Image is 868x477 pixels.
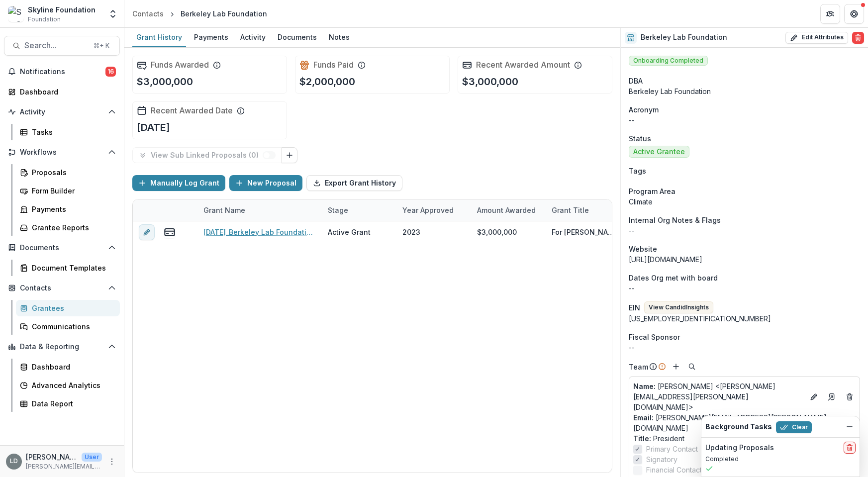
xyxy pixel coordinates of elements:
[151,60,209,70] h2: Funds Awarded
[646,465,702,475] span: Financial Contact
[852,32,864,44] button: Delete
[633,381,804,412] p: [PERSON_NAME] <[PERSON_NAME][EMAIL_ADDRESS][PERSON_NAME][DOMAIN_NAME]>
[92,40,111,51] div: ⌘ + K
[106,456,118,468] button: More
[4,84,120,100] a: Dashboard
[396,205,460,215] div: Year approved
[132,8,164,19] div: Contacts
[476,60,570,70] h2: Recent Awarded Amount
[4,64,120,80] button: Notifications16
[299,74,355,89] p: $2,000,000
[20,148,104,157] span: Workflows
[32,204,112,214] div: Payments
[820,4,840,24] button: Partners
[105,67,116,77] span: 16
[629,115,860,125] p: --
[28,15,61,24] span: Foundation
[705,455,856,464] p: Completed
[16,395,120,412] a: Data Report
[396,199,471,221] div: Year approved
[229,175,302,191] button: New Proposal
[139,224,155,240] button: edit
[546,205,595,215] div: Grant Title
[633,148,685,156] span: Active Grantee
[471,205,542,215] div: Amount Awarded
[8,6,24,22] img: Skyline Foundation
[824,389,840,405] a: Go to contact
[32,321,112,332] div: Communications
[20,244,104,252] span: Documents
[402,227,420,237] div: 2023
[16,318,120,335] a: Communications
[274,28,321,47] a: Documents
[236,28,270,47] a: Activity
[32,398,112,409] div: Data Report
[20,284,104,292] span: Contacts
[4,104,120,120] button: Open Activity
[629,255,702,264] a: [URL][DOMAIN_NAME]
[705,444,774,452] h2: Updating Proposals
[26,462,102,471] p: [PERSON_NAME][EMAIL_ADDRESS][DOMAIN_NAME]
[629,283,860,293] p: --
[646,444,698,454] span: Primary Contact
[128,6,168,21] a: Contacts
[776,421,812,433] button: Clear
[236,30,270,44] div: Activity
[82,453,102,462] p: User
[32,167,112,178] div: Proposals
[644,301,713,313] button: View CandidInsights
[203,227,316,237] a: [DATE]_Berkeley Lab Foundation_3000000
[190,28,232,47] a: Payments
[4,240,120,256] button: Open Documents
[4,144,120,160] button: Open Workflows
[16,124,120,140] a: Tasks
[322,205,354,215] div: Stage
[4,36,120,56] button: Search...
[16,300,120,316] a: Grantees
[32,186,112,196] div: Form Builder
[20,343,104,351] span: Data & Reporting
[32,303,112,313] div: Grantees
[32,263,112,273] div: Document Templates
[629,215,721,225] span: Internal Org Notes & Flags
[629,342,860,353] div: --
[4,339,120,355] button: Open Data & Reporting
[633,433,856,444] p: President
[686,361,698,373] button: Search
[16,183,120,199] a: Form Builder
[328,227,371,237] div: Active Grant
[633,412,856,433] a: Email: [PERSON_NAME][EMAIL_ADDRESS][PERSON_NAME][DOMAIN_NAME]
[325,28,354,47] a: Notes
[132,175,225,191] button: Manually Log Grant
[32,222,112,233] div: Grantee Reports
[16,201,120,217] a: Payments
[16,164,120,181] a: Proposals
[641,33,727,42] h2: Berkeley Lab Foundation
[629,133,651,144] span: Status
[629,196,860,207] p: Climate
[629,332,680,342] span: Fiscal Sponsor
[629,56,708,66] span: Onboarding Completed
[197,199,322,221] div: Grant Name
[128,6,271,21] nav: breadcrumb
[322,199,396,221] div: Stage
[137,120,170,135] p: [DATE]
[16,359,120,375] a: Dashboard
[197,205,251,215] div: Grant Name
[20,68,105,76] span: Notifications
[137,74,193,89] p: $3,000,000
[629,362,648,372] p: Team
[629,273,718,283] span: Dates Org met with board
[164,226,176,238] button: view-payments
[132,30,186,44] div: Grant History
[629,166,646,176] span: Tags
[32,380,112,390] div: Advanced Analytics
[629,225,860,236] p: --
[32,127,112,137] div: Tasks
[181,8,267,19] div: Berkeley Lab Foundation
[20,108,104,116] span: Activity
[808,391,820,403] button: Edit
[629,302,640,313] p: EIN
[844,4,864,24] button: Get Help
